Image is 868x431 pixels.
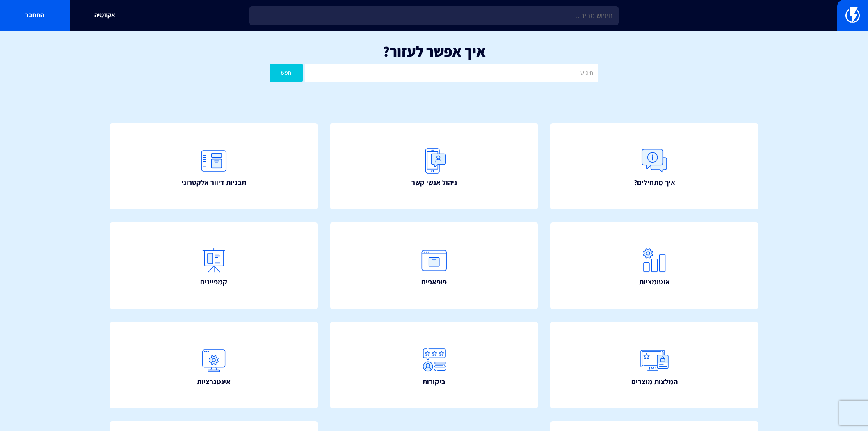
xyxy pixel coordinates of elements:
[550,322,758,408] a: המלצות מוצרים
[110,123,318,210] a: תבניות דיוור אלקטרוני
[181,177,246,188] span: תבניות דיוור אלקטרוני
[110,222,318,309] a: קמפיינים
[200,277,227,287] span: קמפיינים
[12,43,856,60] h1: איך אפשר לעזור?
[305,64,598,82] input: חיפוש
[330,322,538,408] a: ביקורות
[634,177,675,188] span: איך מתחילים?
[197,376,231,387] span: אינטגרציות
[330,123,538,210] a: ניהול אנשי קשר
[270,64,303,82] button: חפש
[550,123,758,210] a: איך מתחילים?
[249,6,619,25] input: חיפוש מהיר...
[110,322,318,408] a: אינטגרציות
[411,177,457,188] span: ניהול אנשי קשר
[423,376,445,387] span: ביקורות
[330,222,538,309] a: פופאפים
[421,277,447,287] span: פופאפים
[550,222,758,309] a: אוטומציות
[639,277,670,287] span: אוטומציות
[631,376,678,387] span: המלצות מוצרים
